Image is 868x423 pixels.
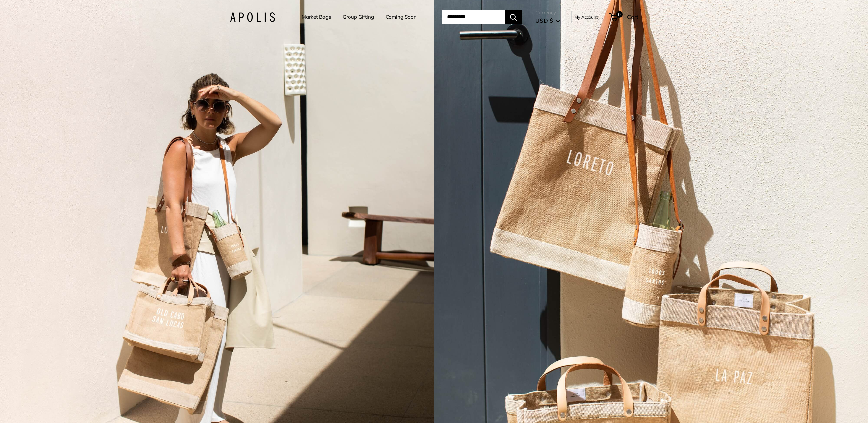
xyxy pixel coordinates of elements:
[442,10,505,24] input: Search...
[302,12,331,22] a: Market Bags
[627,13,638,20] span: Cart
[535,15,560,26] button: USD $
[386,12,417,22] a: Coming Soon
[230,12,275,22] img: Apolis
[616,11,622,18] span: 0
[505,10,522,24] button: Search
[610,12,638,22] a: 0 Cart
[535,17,553,24] span: USD $
[574,13,598,21] a: My Account
[343,12,374,22] a: Group Gifting
[535,8,560,17] span: Currency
